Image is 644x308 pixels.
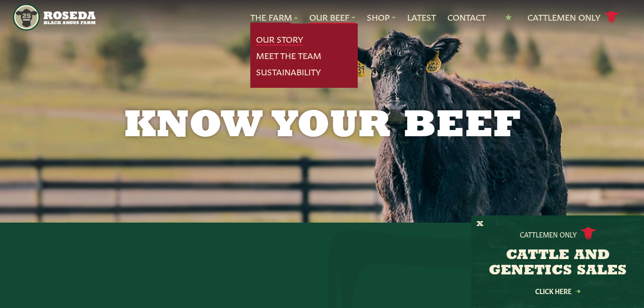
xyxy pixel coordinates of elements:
p: Cattlemen Only [520,229,577,239]
img: cattle-icon.svg [581,227,596,240]
h1: Know Your Beef [77,107,568,146]
a: Latest [407,11,436,24]
a: Meet The Team [256,49,321,62]
button: X [477,219,483,229]
a: Sustainability [256,66,321,78]
a: The Farm [250,11,298,24]
a: Our Beef [309,11,355,24]
h3: CATTLE AND GENETICS SALES [483,248,632,279]
img: https://roseda.com/wp-content/uploads/2021/05/roseda-25-header.png [13,4,95,31]
a: Our Story [256,33,303,46]
a: Shop [367,11,396,24]
a: Click Here [515,288,601,294]
a: Cattlemen Only [527,9,620,26]
a: Contact [447,11,486,24]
